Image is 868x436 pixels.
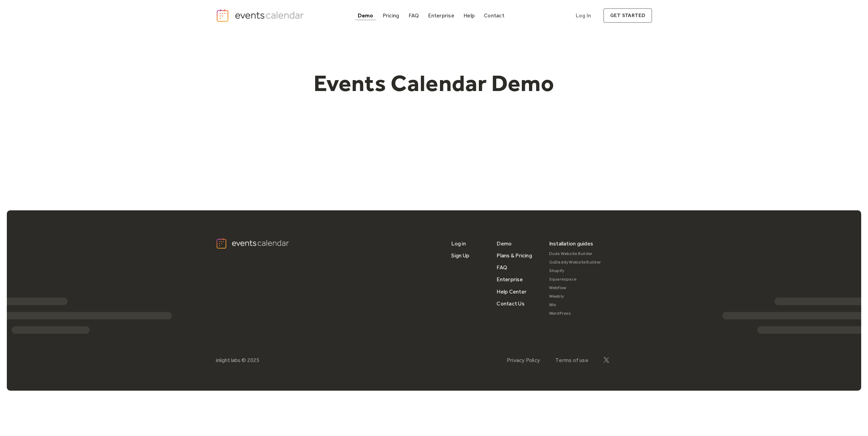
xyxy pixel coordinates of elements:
a: Enterprise [425,11,457,20]
a: Demo [497,238,512,250]
a: Shopify [549,267,601,275]
div: Contact [484,14,504,17]
a: home [216,9,306,22]
a: WordPress [549,309,601,318]
div: inlight labs © [216,357,246,363]
div: Help [464,14,475,17]
a: Wix [549,301,601,309]
a: FAQ [406,11,422,20]
a: Enterprise [497,273,523,285]
div: Enterprise [428,14,454,17]
a: Log in [451,238,466,250]
a: Weebly [549,292,601,301]
a: Help Center [497,286,527,298]
a: Log In [569,8,598,23]
a: Duda Website Builder [549,250,601,258]
h1: Events Calendar Demo [303,69,565,97]
a: Pricing [380,11,402,20]
div: 2025 [247,357,260,363]
a: Plans & Pricing [497,250,532,261]
div: Pricing [383,14,399,17]
a: Contact [481,11,507,20]
div: Installation guides [549,238,593,250]
a: Webflow [549,284,601,292]
a: get started [603,8,652,23]
a: Terms of use [555,357,588,363]
a: Contact Us [497,298,524,310]
a: Sign Up [451,250,469,261]
a: Squarespace [549,275,601,284]
a: GoDaddy Website Builder [549,258,601,267]
div: FAQ [409,14,419,17]
a: Help [461,11,477,20]
a: Demo [355,11,376,20]
a: Privacy Policy [507,357,540,363]
a: FAQ [497,261,507,273]
div: Demo [358,14,373,17]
